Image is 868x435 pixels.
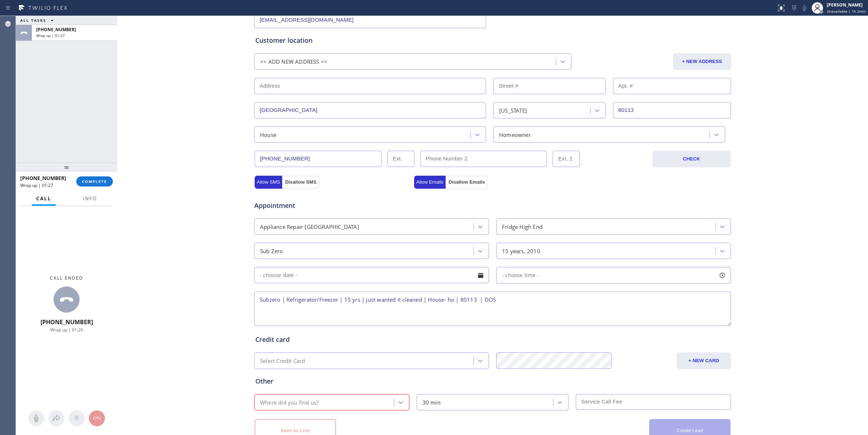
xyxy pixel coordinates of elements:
[420,151,547,167] input: Phone Number 2
[576,394,731,410] input: Service Call Fee
[36,26,76,33] span: [PHONE_NUMBER]
[502,247,540,255] div: 15 years, 2010
[16,16,61,25] button: ALL TASKS
[255,35,730,45] div: Customer location
[673,53,731,70] button: + NEW ADDRESS
[254,102,486,118] input: City
[282,176,319,189] button: Disallow SMS
[255,335,730,344] div: Credit card
[28,410,44,426] button: Mute
[827,9,866,14] span: Unavailable | 1h 2min
[493,78,606,94] input: Street #
[50,275,83,281] span: Call ended
[254,292,731,326] textarea: Subzero | Refrigerator/Freezer | 15 yrs | just wanted it cleaned | House- ho | 80113 | DOS
[799,3,809,13] button: Mute
[414,176,446,189] button: Allow Emails
[446,176,488,189] button: Disallow Emails
[260,398,319,406] div: Where did you find us?
[50,327,83,333] span: Wrap up | 01:26
[83,195,97,202] span: Info
[32,192,56,206] button: Call
[89,410,105,426] button: Hang up
[255,151,382,167] input: Phone Number
[422,398,441,406] div: 30 min
[254,12,486,28] input: Email
[255,176,282,189] button: Allow SMS
[78,192,101,206] button: Info
[48,410,64,426] button: Open directory
[652,151,731,167] button: CHECK
[20,18,46,23] span: ALL TASKS
[36,33,65,38] span: Wrap up | 01:27
[502,222,542,231] div: Fridge High End
[387,151,414,167] input: Ext.
[260,57,327,66] div: >> ADD NEW ADDRESS <<
[677,352,731,369] button: + NEW CARD
[613,102,731,118] input: ZIP
[502,272,539,279] span: - choose time -
[553,151,580,167] input: Ext. 2
[76,176,113,187] button: COMPLETE
[260,130,276,139] div: House
[41,318,93,326] span: [PHONE_NUMBER]
[254,78,486,94] input: Address
[499,106,527,114] div: [US_STATE]
[613,78,731,94] input: Apt. #
[827,2,866,8] div: [PERSON_NAME]
[254,201,412,210] span: Appointment
[499,130,531,139] div: Homeowner
[260,222,359,231] div: Appliance Repair [GEOGRAPHIC_DATA]
[20,175,66,181] span: [PHONE_NUMBER]
[260,357,305,365] div: Select Credit Card
[36,195,51,202] span: Call
[260,247,283,255] div: Sub Zero
[20,182,53,188] span: Wrap up | 01:27
[69,410,85,426] button: Open dialpad
[82,179,107,184] span: COMPLETE
[255,376,730,386] div: Other
[254,267,489,283] input: - choose date -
